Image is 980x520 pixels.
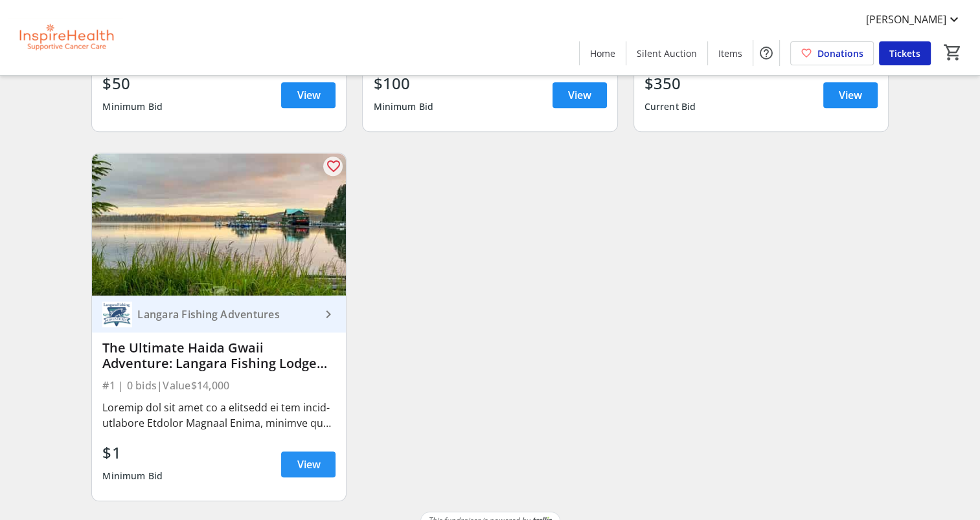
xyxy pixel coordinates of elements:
[8,5,123,70] img: InspireHealth Supportive Cancer Care's Logo
[856,9,972,30] button: [PERSON_NAME]
[102,376,336,395] div: #1 | 0 bids | Value $14,000
[102,441,163,464] div: $1
[102,400,336,431] div: Loremip dol sit amet co a elitsedd ei tem incid-utlabore Etdolor Magnaal Enima, minimve qu nos ex...
[708,41,753,65] a: Items
[644,72,696,95] div: $350
[637,47,697,60] span: Silent Auction
[102,95,163,118] div: Minimum Bid
[718,47,742,60] span: Items
[879,41,931,65] a: Tickets
[320,307,336,322] mat-icon: keyboard_arrow_right
[92,153,346,296] img: The Ultimate Haida Gwaii Adventure: Langara Fishing Lodge for Two (Copy)
[281,451,336,477] a: View
[102,464,163,488] div: Minimum Bid
[92,296,346,332] a: Langara Fishing AdventuresLangara Fishing Adventures
[297,87,320,103] span: View
[102,299,132,329] img: Langara Fishing Adventures
[132,308,320,321] div: Langara Fishing Adventures
[102,72,163,95] div: $50
[839,87,862,103] span: View
[753,40,779,66] button: Help
[325,158,341,174] mat-icon: favorite_outline
[866,12,946,27] span: [PERSON_NAME]
[817,47,863,60] span: Donations
[823,82,878,108] a: View
[790,41,874,65] a: Donations
[102,340,336,371] div: The Ultimate Haida Gwaii Adventure: Langara Fishing Lodge for Two (Copy)
[941,41,964,64] button: Cart
[580,41,626,65] a: Home
[590,47,615,60] span: Home
[373,72,433,95] div: $100
[889,47,920,60] span: Tickets
[281,82,336,108] a: View
[644,95,696,118] div: Current Bid
[626,41,707,65] a: Silent Auction
[568,87,591,103] span: View
[373,95,433,118] div: Minimum Bid
[297,457,320,472] span: View
[553,82,607,108] a: View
